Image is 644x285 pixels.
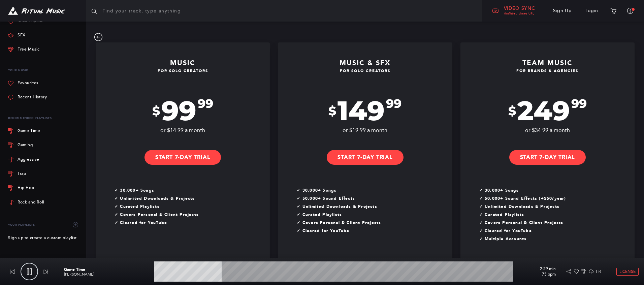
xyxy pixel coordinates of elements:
div: Game Time [18,129,40,133]
a: Recent History [8,90,47,104]
li: Covers Personal & Client Projects [297,219,447,227]
img: Ritual Music [8,7,65,15]
div: 249 [508,97,570,124]
a: Start 7-Day Trial [144,150,221,165]
li: Cleared for YouTube [297,227,447,235]
span: $ [508,105,516,117]
span: $ [328,105,336,117]
h4: Team Music [466,53,629,81]
span: Video Sync [504,5,535,11]
div: 99 [198,97,213,109]
div: or $14.99 a month [96,124,270,134]
a: Rock and Roll [8,195,81,210]
a: Aggressive [8,152,81,166]
p: For Solo Creators [283,67,447,73]
li: 30,000+ Songs [115,186,264,194]
a: Sign Up [546,1,579,20]
div: 99 [386,97,401,109]
div: Hip Hop [18,186,34,190]
h4: Music & SFX [283,53,447,81]
div: Your Playlists [8,218,81,232]
h4: Music [101,53,264,81]
div: Trap [18,172,26,176]
a: SFX [8,28,26,42]
div: 149 [328,97,385,124]
p: Game Time [64,266,151,273]
p: For Solo Creators [101,67,264,73]
li: Curated Playlists [115,202,264,211]
a: Sign up to create a custom playlist [8,232,77,245]
li: Unlimited Downloads & Projects [479,202,629,211]
div: Rock and Roll [18,200,44,204]
a: Gaming [8,138,81,152]
div: 99 [152,97,196,124]
li: Curated Playlists [297,211,447,219]
p: 75 bpm [516,272,556,277]
li: Curated Playlists [479,211,629,219]
span: License [619,270,636,274]
li: 50,000+ Sound Effects [297,194,447,202]
li: 30,000+ Songs [297,186,447,194]
a: Game Time [8,124,81,138]
li: 30,000+ Songs [479,186,629,194]
li: Covers Personal & Client Projects [115,211,264,219]
div: Recommended Playlists [8,113,81,124]
p: Your Music [8,65,81,76]
span: $ [152,105,160,117]
div: Gaming [18,143,33,147]
a: Favourites [8,76,38,90]
div: 99 [571,97,587,109]
div: or $19.99 a month [278,124,452,134]
li: 50,000+ Sound Effects (+$50/year) [479,194,629,202]
a: Login [579,1,605,20]
li: Cleared for YouTube [479,227,629,235]
a: [PERSON_NAME] [64,272,94,277]
div: or $34.99 a month [460,124,635,134]
li: Unlimited Downloads & Projects [115,194,264,202]
li: Unlimited Downloads & Projects [297,202,447,211]
li: Cleared for YouTube [115,219,264,227]
a: Trap [8,167,81,181]
div: Aggressive [18,158,39,162]
p: 2:29 min [516,266,556,272]
a: Hip Hop [8,181,81,195]
li: Covers Personal & Client Projects [479,219,629,227]
li: Multiple Accounts [479,235,629,243]
p: For Brands & Agencies [466,67,629,73]
a: Start 7-Day Trial [327,150,404,165]
a: Start 7-Day Trial [509,150,586,165]
a: Free Music [8,42,40,57]
span: YouTube / Vimeo URL [504,12,534,15]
